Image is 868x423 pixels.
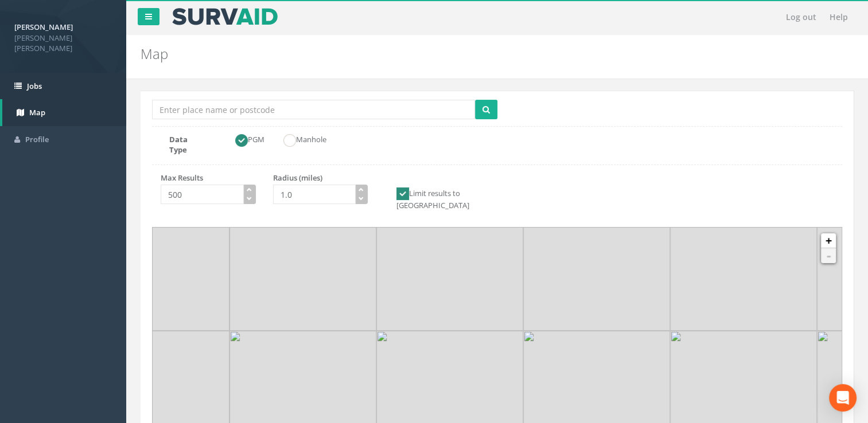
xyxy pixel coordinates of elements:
strong: [PERSON_NAME] [14,22,73,32]
span: [PERSON_NAME] [PERSON_NAME] [14,33,112,54]
label: PGM [224,134,264,147]
a: + [821,233,836,248]
p: Max Results [161,173,256,183]
input: Enter place name or postcode [152,100,475,119]
span: Profile [25,134,49,144]
img: 9@2x [229,184,376,331]
span: Jobs [27,81,42,91]
h2: Map [141,46,732,61]
a: Map [2,99,126,126]
img: 9@2x [83,184,229,331]
img: 9@2x [523,184,670,331]
img: 9@2x [670,184,817,331]
label: Data Type [161,134,215,155]
span: Map [29,107,45,117]
a: [PERSON_NAME] [PERSON_NAME] [PERSON_NAME] [14,19,112,54]
img: 9@2x [376,184,523,331]
div: Open Intercom Messenger [829,384,857,412]
a: - [821,248,836,263]
label: Manhole [272,134,326,147]
p: Radius (miles) [273,173,368,183]
label: Limit results to [GEOGRAPHIC_DATA] [385,187,480,211]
